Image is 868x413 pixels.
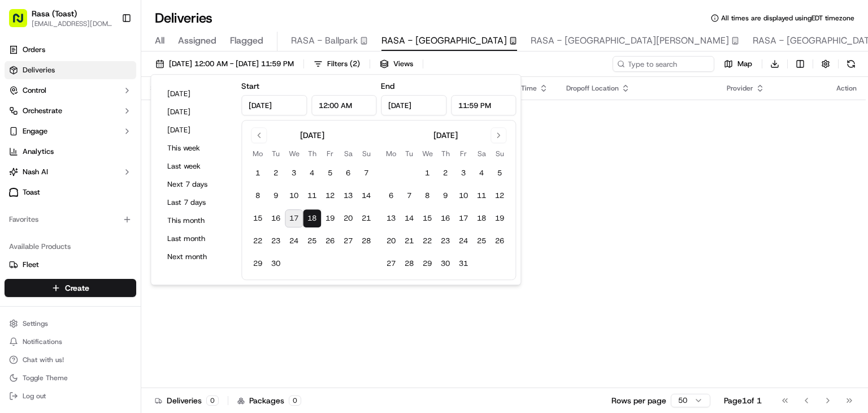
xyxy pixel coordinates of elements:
span: Flagged [230,34,263,48]
button: 11 [303,187,321,205]
button: 24 [454,232,472,250]
span: Orders [23,45,45,55]
label: End [381,81,394,91]
span: API Documentation [107,252,181,264]
button: Control [5,81,136,100]
span: RASA - Ballpark [291,34,358,48]
button: 29 [249,255,267,273]
div: Start new chat [51,107,185,119]
th: Tuesday [267,148,285,160]
button: See all [175,144,206,158]
img: Angelique Valdez [11,164,29,182]
button: This week [162,140,230,156]
th: Monday [382,148,400,160]
div: [DATE] [433,130,458,141]
button: 24 [285,232,303,250]
button: 30 [436,255,454,273]
button: 7 [400,187,418,205]
button: Go to previous month [251,127,267,143]
button: 17 [285,209,303,227]
button: 17 [454,209,472,227]
button: 4 [303,164,321,182]
button: 2 [436,164,454,182]
th: Thursday [436,148,454,160]
a: Deliveries [5,61,136,79]
button: Filters(2) [309,56,365,72]
div: Packages [237,395,301,406]
div: Action [836,84,857,93]
button: Go to next month [491,127,506,143]
th: Thursday [303,148,321,160]
button: This month [162,213,230,229]
button: 8 [249,187,267,205]
button: Settings [5,316,136,332]
input: Got a question? Start typing here... [29,72,203,84]
span: All times are displayed using EDT timezone [721,14,854,23]
a: Orders [5,41,136,59]
span: Fleet [23,260,39,270]
button: 5 [321,164,339,182]
a: Powered byPylon [80,279,137,289]
button: 29 [418,255,436,273]
img: 1736555255976-a54dd68f-1ca7-489b-9aae-adbdc363a1c4 [11,107,32,128]
span: • [94,175,98,184]
button: Nash AI [5,163,136,181]
button: 30 [267,255,285,273]
span: Control [23,85,46,96]
span: RASA - [GEOGRAPHIC_DATA][PERSON_NAME] [531,34,729,48]
input: Date [381,95,446,115]
label: Start [241,81,259,91]
a: Fleet [9,260,132,270]
button: Toggle Theme [5,370,136,386]
p: Rows per page [611,395,666,406]
div: Favorites [5,210,136,229]
h1: Deliveries [155,9,212,27]
div: 0 [206,395,219,406]
span: Orchestrate [23,106,62,116]
th: Friday [454,148,472,160]
div: Past conversations [11,147,76,156]
button: 20 [339,209,357,227]
button: Rasa (Toast) [32,8,77,19]
span: Settings [23,319,48,328]
button: 8 [418,187,436,205]
span: Log out [23,392,46,401]
button: 27 [382,255,400,273]
span: Nash AI [23,167,48,177]
button: [DATE] [162,104,230,120]
span: Create [65,282,89,294]
img: Nash [11,11,34,33]
span: Deliveries [23,65,55,75]
a: 📗Knowledge Base [7,248,91,268]
span: Chat with us! [23,355,64,364]
button: 12 [491,187,509,205]
span: Notifications [23,337,62,346]
button: 14 [400,209,418,227]
button: 14 [357,187,375,205]
button: 20 [382,232,400,250]
button: [EMAIL_ADDRESS][DOMAIN_NAME] [32,19,112,28]
button: 10 [454,187,472,205]
button: Notifications [5,334,136,350]
button: 9 [267,187,285,205]
input: Type to search [613,56,714,72]
span: Assigned [178,34,216,48]
button: 6 [382,187,400,205]
button: 21 [400,232,418,250]
span: [DATE] [100,205,123,214]
button: 18 [303,209,321,227]
button: 18 [472,209,491,227]
button: Next month [162,249,230,265]
button: 28 [357,232,375,250]
a: Analytics [5,143,136,161]
button: 11 [472,187,491,205]
span: All [155,34,164,48]
button: Engage [5,122,136,140]
span: Filters [327,59,360,69]
button: 10 [285,187,303,205]
button: Next 7 days [162,177,230,192]
button: 13 [382,209,400,227]
button: 3 [285,164,303,182]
